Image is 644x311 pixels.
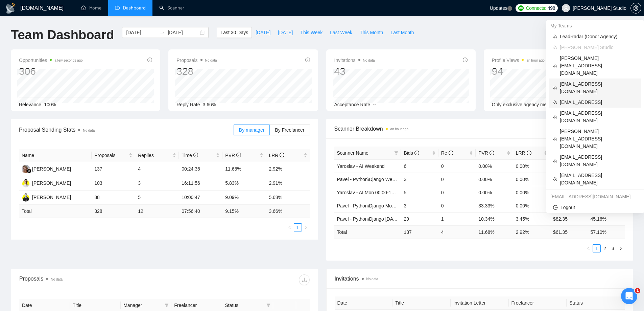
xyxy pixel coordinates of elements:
[527,151,531,155] span: info-circle
[553,177,557,181] span: team
[492,65,545,78] div: 94
[334,65,375,78] div: 43
[438,173,476,186] td: 0
[393,148,400,158] span: filter
[337,216,446,222] a: Pavel - Python\Django [DATE]-[DATE] 18:00 - 10:00
[360,29,383,36] span: This Month
[19,149,92,162] th: Name
[451,296,509,310] th: Invitation Letter
[266,162,310,176] td: 2.92%
[222,176,266,191] td: 5.83%
[299,274,310,285] button: download
[176,102,200,107] span: Reply Rate
[476,212,513,225] td: 10.34%
[147,58,152,62] span: info-circle
[83,129,95,132] span: No data
[269,153,284,158] span: LRR
[176,56,217,64] span: Proposals
[334,56,375,64] span: Invitations
[550,212,588,225] td: $82.35
[179,205,222,218] td: 07:56:40
[601,245,609,252] a: 2
[299,277,309,283] span: download
[294,224,302,231] a: 1
[266,205,310,218] td: 3.66 %
[401,199,438,212] td: 3
[560,172,637,186] span: [EMAIL_ADDRESS][DOMAIN_NAME]
[217,27,252,38] button: Last 30 Days
[163,300,170,310] span: filter
[518,5,524,11] img: upwork-logo.png
[81,5,101,11] a: homeHome
[135,149,179,162] th: Replies
[294,223,302,231] li: 1
[560,54,637,77] span: [PERSON_NAME][EMAIL_ADDRESS][DOMAIN_NAME]
[337,163,385,169] a: Yaroslav - AI Weekend
[630,3,641,14] button: setting
[414,151,419,155] span: info-circle
[337,150,368,156] span: Scanner Name
[160,30,165,35] span: to
[390,127,408,131] time: an hour ago
[22,166,71,171] a: MC[PERSON_NAME]
[266,176,310,191] td: 2.91%
[19,65,83,78] div: 306
[222,162,266,176] td: 11.68%
[513,159,550,173] td: 0.00%
[239,127,264,133] span: By manager
[476,225,513,239] td: 11.68 %
[560,128,637,150] span: [PERSON_NAME][EMAIL_ADDRESS][DOMAIN_NAME]
[138,152,171,159] span: Replies
[492,102,560,107] span: Only exclusive agency members
[548,4,555,12] span: 498
[553,100,557,104] span: team
[176,65,217,78] div: 328
[476,186,513,199] td: 0.00%
[296,27,326,38] button: This Week
[553,137,557,141] span: team
[513,173,550,186] td: 0.00%
[220,29,248,36] span: Last 30 Days
[630,5,641,11] a: setting
[337,177,408,182] a: Pavel - Python\Django Weekends
[564,6,568,10] span: user
[304,225,308,229] span: right
[490,5,507,11] span: Updates
[266,191,310,205] td: 5.68%
[334,125,625,133] span: Scanner Breakdown
[363,59,375,62] span: No data
[205,59,217,62] span: No data
[438,225,476,239] td: 4
[438,199,476,212] td: 0
[438,212,476,225] td: 1
[179,191,222,205] td: 10:00:47
[92,149,135,162] th: Proposals
[335,296,393,310] th: Date
[286,223,294,231] li: Previous Page
[560,109,637,124] span: [EMAIL_ADDRESS][DOMAIN_NAME]
[553,204,637,211] span: Logout
[92,205,135,218] td: 328
[476,173,513,186] td: 0.00%
[236,153,241,157] span: info-circle
[274,27,296,38] button: [DATE]
[392,296,451,310] th: Title
[526,4,546,12] span: Connects:
[553,86,557,90] span: team
[126,29,157,36] input: Start date
[553,45,557,49] span: team
[513,186,550,199] td: 0.00%
[92,162,135,176] td: 137
[587,246,591,250] span: left
[463,58,468,62] span: info-circle
[621,288,637,304] iframe: Intercom live chat
[256,29,270,36] span: [DATE]
[160,30,165,35] span: swap-right
[94,152,127,159] span: Proposals
[438,159,476,173] td: 0
[300,29,323,36] span: This Week
[288,225,292,229] span: left
[560,98,637,106] span: [EMAIL_ADDRESS]
[593,244,601,252] li: 1
[401,186,438,199] td: 5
